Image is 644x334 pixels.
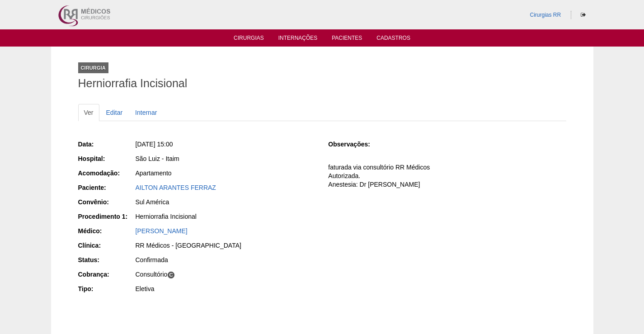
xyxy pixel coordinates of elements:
span: C [167,271,175,279]
div: Tipo: [78,284,135,293]
i: Sair [581,12,586,18]
div: Herniorrafia Incisional [136,212,316,221]
a: Editar [100,104,129,121]
a: Pacientes [332,35,362,44]
a: Cirurgias [234,35,264,44]
span: [DATE] 15:00 [136,141,173,148]
div: Status: [78,255,135,264]
a: Internações [278,35,318,44]
div: Consultório [136,270,316,279]
div: Observações: [328,140,385,149]
div: Eletiva [136,284,316,293]
a: [PERSON_NAME] [136,227,188,235]
div: Apartamento [136,169,316,178]
a: Cadastros [376,35,410,44]
div: Cobrança: [78,270,135,279]
a: Cirurgias RR [530,12,561,18]
a: AILTON ARANTES FERRAZ [136,184,216,191]
div: Convênio: [78,198,135,207]
div: São Luiz - Itaim [136,154,316,163]
div: Clínica: [78,241,135,250]
div: Hospital: [78,154,135,163]
div: Data: [78,140,135,149]
h1: Herniorrafia Incisional [78,78,566,89]
div: Procedimento 1: [78,212,135,221]
div: RR Médicos - [GEOGRAPHIC_DATA] [136,241,316,250]
a: Ver [78,104,99,121]
div: Cirurgia [78,62,108,73]
div: Acomodação: [78,169,135,178]
div: Paciente: [78,183,135,192]
div: Médico: [78,226,135,235]
div: Sul América [136,198,316,207]
div: Confirmada [136,255,316,264]
p: faturada via consultório RR Médicos Autorizada. Anestesia: Dr [PERSON_NAME] [328,163,566,189]
a: Internar [129,104,163,121]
